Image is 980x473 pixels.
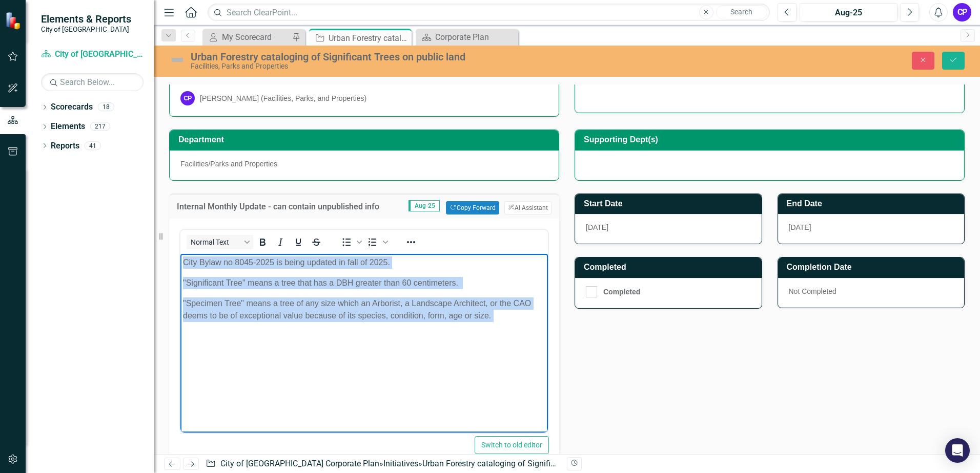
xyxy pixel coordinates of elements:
[584,263,757,272] h3: Completed
[177,202,396,211] h3: Internal Monthly Update - can contain unpublished info
[584,135,959,144] h3: Supporting Dept(s)
[41,25,131,33] small: City of [GEOGRAPHIC_DATA]
[51,121,85,133] a: Elements
[586,223,608,231] span: [DATE]
[803,7,894,19] div: Aug-25
[290,235,307,249] button: Underline
[51,140,79,152] a: Reports
[180,160,277,168] span: Facilities/Parks and Properties
[329,32,409,45] div: Urban Forestry cataloging of Significant Trees on public land
[98,103,114,112] div: 18
[41,49,144,60] a: City of [GEOGRAPHIC_DATA] Corporate Plan
[222,31,290,44] div: My Scorecard
[584,199,757,208] h3: Start Date
[800,3,897,21] button: Aug-25
[254,235,271,249] button: Bold
[178,135,554,144] h3: Department
[85,141,101,150] div: 41
[730,8,752,16] span: Search
[51,101,93,113] a: Scorecards
[180,254,548,433] iframe: Rich Text Area
[778,278,965,308] div: Not Completed
[308,235,325,249] button: Strikethrough
[180,91,195,105] div: CP
[716,5,767,19] button: Search
[208,4,770,21] input: Search ClearPoint...
[90,122,110,131] div: 217
[787,263,959,272] h3: Completion Date
[41,73,144,91] input: Search Below...
[418,31,516,44] a: Corporate Plan
[504,201,552,214] button: AI Assistant
[200,93,366,103] div: [PERSON_NAME] (Facilities, Parks, and Properties)
[205,31,290,44] a: My Scorecard
[409,200,440,211] span: Aug-25
[435,31,516,44] div: Corporate Plan
[475,436,549,454] button: Switch to old editor
[364,235,390,249] div: Numbered list
[953,3,971,21] button: CP
[383,459,418,468] a: Initiatives
[41,13,131,25] span: Elements & Reports
[789,223,811,231] span: [DATE]
[187,235,253,249] button: Block Normal Text
[272,235,289,249] button: Italic
[446,201,499,214] button: Copy Forward
[169,52,186,68] img: Not Defined
[338,235,363,249] div: Bullet list
[191,62,615,70] div: Facilities, Parks and Properties
[191,51,615,62] div: Urban Forestry cataloging of Significant Trees on public land
[422,459,641,468] div: Urban Forestry cataloging of Significant Trees on public land
[220,459,379,468] a: City of [GEOGRAPHIC_DATA] Corporate Plan
[5,12,23,30] img: ClearPoint Strategy
[402,235,420,249] button: Reveal or hide additional toolbar items
[787,199,959,208] h3: End Date
[945,438,970,463] div: Open Intercom Messenger
[191,238,241,246] span: Normal Text
[206,458,559,470] div: » »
